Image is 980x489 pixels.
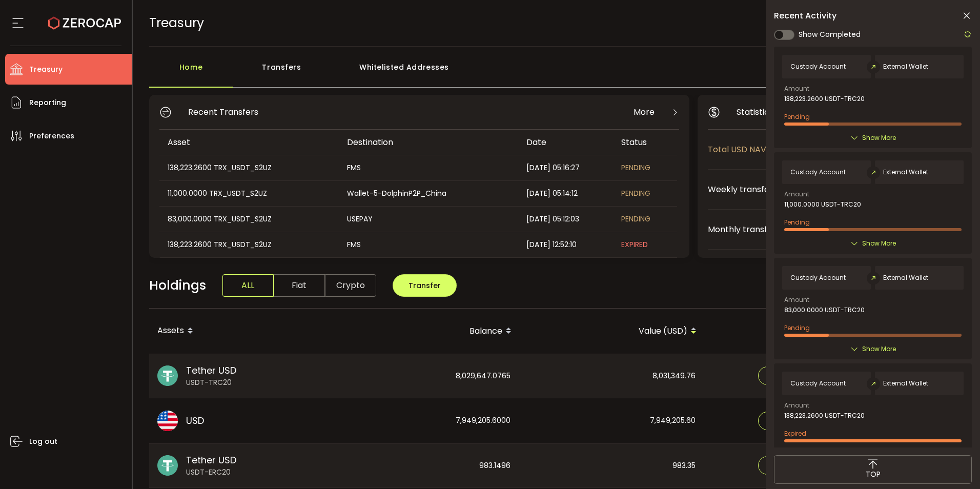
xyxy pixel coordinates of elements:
span: Expired [784,429,806,438]
span: Show More [862,344,896,354]
span: Amount [784,402,809,409]
span: USDT-ERC20 [186,467,236,478]
span: Recent Transfers [188,106,258,118]
div: Wallet-5-DolphinP2P_China [339,188,517,199]
div: Whitelisted Addresses [331,57,478,88]
img: usdt_portfolio.svg [157,365,178,386]
span: PENDING [621,214,650,224]
span: 83,000.0000 USDT-TRC20 [784,307,865,314]
span: Amount [784,297,809,303]
div: 138,223.2600 TRX_USDT_S2UZ [159,162,338,174]
span: Custody Account [790,169,846,176]
span: Custody Account [790,63,846,70]
span: EXPIRED [621,239,648,250]
div: Balance [335,322,520,340]
span: 138,223.2600 USDT-TRC20 [784,95,865,103]
span: Amount [784,86,809,92]
iframe: Chat Widget [929,440,980,489]
div: 7,949,205.60 [520,398,704,443]
div: Date [518,136,613,148]
div: 8,031,349.76 [520,354,704,398]
div: Value (USD) [520,322,705,340]
button: Deposit [758,456,820,475]
div: [DATE] 05:16:27 [518,162,613,174]
span: Log out [29,434,57,449]
span: Show Completed [799,29,861,40]
span: USDT-TRC20 [186,377,236,388]
span: Custody Account [790,380,846,387]
span: Recent Activity [774,12,836,20]
span: External Wallet [883,380,928,387]
div: 983.35 [520,444,704,488]
span: Pending [784,218,810,227]
div: 138,223.2600 TRX_USDT_S2UZ [159,239,338,251]
span: Pending [784,323,810,332]
div: [DATE] 05:14:12 [518,188,613,199]
img: usd_portfolio.svg [157,411,178,431]
span: ALL [222,274,274,297]
div: 7,949,205.6000 [335,398,519,443]
span: Show More [862,238,896,249]
span: PENDING [621,162,650,173]
span: External Wallet [883,169,928,176]
span: External Wallet [883,274,928,281]
span: USD [186,414,204,427]
span: Crypto [325,274,376,297]
span: 138,223.2600 USDT-TRC20 [784,412,865,419]
span: Tether USD [186,453,236,467]
div: [DATE] 05:12:03 [518,213,613,225]
div: Home [149,57,233,88]
span: Total USD NAV [708,143,899,156]
button: Deposit [758,412,820,430]
div: 983.1496 [335,444,519,488]
span: External Wallet [883,63,928,70]
div: FMS [339,239,517,251]
span: Pending [784,112,810,121]
div: Status [613,136,677,148]
div: Destination [339,136,518,148]
span: Fiat [274,274,325,297]
span: Reporting [29,95,66,110]
div: 8,029,647.0765 [335,354,519,398]
span: Amount [784,191,809,197]
span: Treasury [29,62,63,77]
span: Preferences [29,129,74,144]
span: Statistics [737,106,773,118]
div: USEPAY [339,213,517,225]
div: 11,000.0000 TRX_USDT_S2UZ [159,188,338,199]
img: usdt_portfolio.svg [157,455,178,476]
span: PENDING [621,188,650,198]
span: Monthly transfer volume [708,223,907,236]
button: Deposit [758,366,820,385]
span: More [634,106,655,118]
div: Assets [149,322,335,340]
div: 83,000.0000 TRX_USDT_S2UZ [159,213,338,225]
div: FMS [339,162,517,174]
div: [DATE] 12:52:10 [518,239,613,251]
span: Custody Account [790,274,846,281]
span: TOP [866,469,881,480]
span: Tether USD [186,363,236,377]
span: 11,000.0000 USDT-TRC20 [784,201,861,208]
span: Treasury [149,14,204,32]
div: Transfers [233,57,331,88]
span: Show More [862,133,896,143]
span: Weekly transfer volume [708,183,931,196]
span: Holdings [149,276,206,295]
div: Asset [159,136,339,148]
button: Transfer [393,274,457,297]
span: Transfer [409,280,441,291]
